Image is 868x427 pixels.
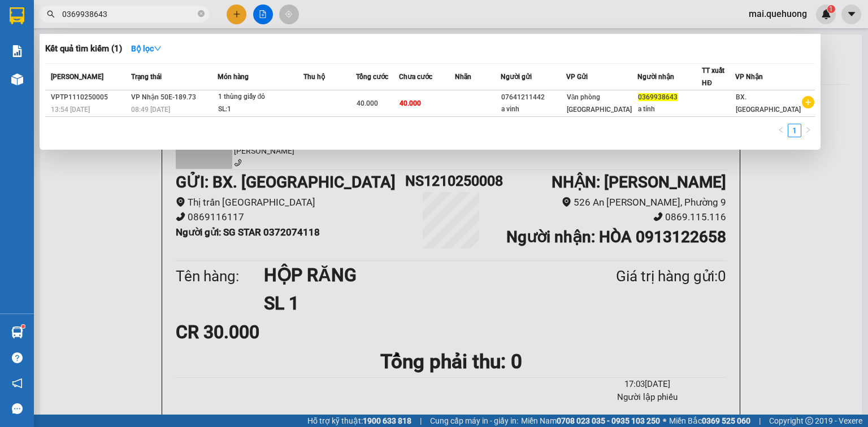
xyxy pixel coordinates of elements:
span: 0369938643 [638,93,678,101]
span: 40.000 [400,99,421,107]
div: 07641211442 [501,91,566,103]
div: a vinh [501,103,566,115]
button: left [774,124,788,137]
span: Tổng cước [356,73,388,81]
span: VP Nhận 50E-189.73 [131,93,196,101]
button: right [801,124,815,137]
h3: Kết quả tìm kiếm ( 1 ) [45,43,122,55]
span: close-circle [198,9,205,20]
span: down [154,45,162,53]
span: Trạng thái [131,73,162,81]
span: Chưa cước [399,73,432,81]
span: left [778,127,784,133]
img: warehouse-icon [11,326,23,338]
img: solution-icon [11,45,23,57]
span: VP Nhận [735,73,763,81]
span: Văn phòng [GEOGRAPHIC_DATA] [567,93,632,114]
span: Món hàng [218,73,249,81]
span: TT xuất HĐ [702,67,724,87]
strong: Bộ lọc [131,44,162,53]
div: VPTP1110250005 [51,91,128,103]
span: VP Gửi [566,73,588,81]
button: Bộ lọcdown [122,40,171,58]
span: 08:49 [DATE] [131,106,170,114]
li: Next Page [801,124,815,137]
span: message [12,403,23,414]
img: warehouse-icon [11,73,23,85]
li: 1 [788,124,801,137]
span: Thu hộ [303,73,325,81]
span: Nhãn [455,73,471,81]
span: Người nhận [637,73,674,81]
span: close-circle [198,10,205,17]
span: 40.000 [357,99,378,107]
div: SL: 1 [218,103,303,116]
div: a tính [638,103,701,115]
span: notification [12,378,23,389]
span: search [47,10,55,18]
span: Người gửi [501,73,532,81]
span: [PERSON_NAME] [51,73,103,81]
span: question-circle [12,352,23,363]
span: right [805,127,811,133]
input: Tìm tên, số ĐT hoặc mã đơn [62,8,196,20]
li: Previous Page [774,124,788,137]
span: BX. [GEOGRAPHIC_DATA] [736,93,801,114]
img: logo-vxr [10,7,24,24]
span: plus-circle [802,96,814,108]
sup: 1 [21,325,25,328]
div: 1 thùng giấy đỏ [218,91,303,103]
span: 13:54 [DATE] [51,106,90,114]
a: 1 [788,124,801,137]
